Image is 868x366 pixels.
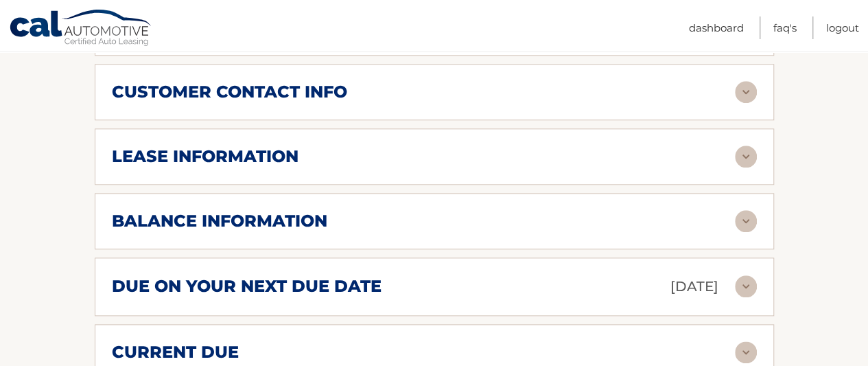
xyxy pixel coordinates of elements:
[670,275,718,299] p: [DATE]
[112,342,239,363] h2: current due
[735,341,757,363] img: accordion-rest.svg
[112,146,298,167] h2: lease information
[735,146,757,168] img: accordion-rest.svg
[773,16,797,39] a: FAQ's
[826,16,859,39] a: Logout
[735,210,757,232] img: accordion-rest.svg
[112,276,382,297] h2: due on your next due date
[9,9,153,49] a: Cal Automotive
[735,81,757,103] img: accordion-rest.svg
[689,16,744,39] a: Dashboard
[112,82,347,102] h2: customer contact info
[735,275,757,297] img: accordion-rest.svg
[112,211,327,231] h2: balance information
